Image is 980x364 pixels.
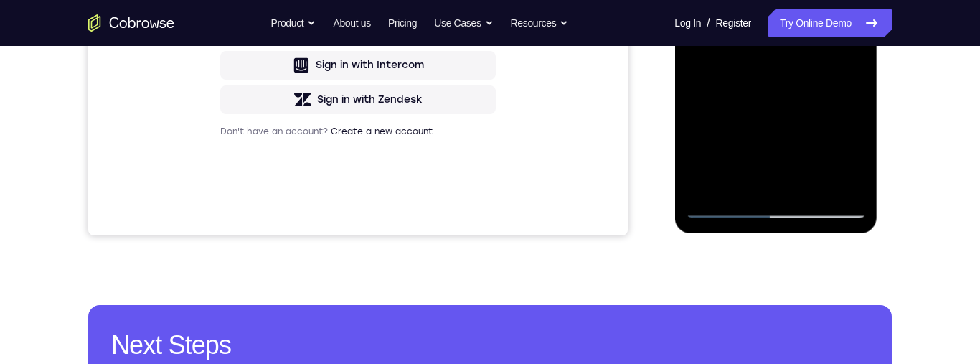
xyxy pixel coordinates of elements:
button: Resources [511,9,569,37]
button: Sign in with Intercom [132,297,407,325]
h2: Next Steps [111,328,869,363]
button: Sign in with Zendesk [132,331,407,360]
p: or [263,205,278,217]
div: Sign in with Intercom [227,304,336,318]
a: Pricing [388,9,417,37]
a: About us [333,9,370,37]
div: Sign in with GitHub [233,269,330,284]
button: Product [271,9,316,37]
input: Enter your email [141,137,399,151]
div: Sign in with Google [232,235,330,249]
a: Register [716,9,751,37]
span: / [707,14,710,32]
button: Sign in with GitHub [132,262,407,291]
button: Sign in with Google [132,228,407,256]
button: Sign in [132,164,407,193]
a: Log In [674,9,701,37]
div: Sign in with Zendesk [229,338,334,353]
button: Use Cases [434,9,493,37]
h1: Sign in to your account [132,98,407,118]
a: Go to the home page [88,14,174,32]
a: Try Online Demo [768,9,892,37]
